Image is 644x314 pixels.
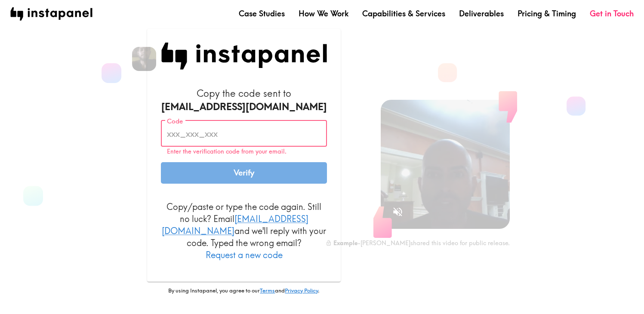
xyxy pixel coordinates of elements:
[161,43,327,70] img: Instapanel
[162,213,308,236] a: [EMAIL_ADDRESS][DOMAIN_NAME]
[362,8,445,19] a: Capabilities & Services
[285,287,318,294] a: Privacy Policy
[167,117,183,126] label: Code
[167,148,321,155] p: Enter the verification code from your email.
[260,287,275,294] a: Terms
[333,239,357,247] b: Example
[132,47,156,71] img: Miguel
[161,87,327,114] h6: Copy the code sent to
[326,239,510,247] div: - [PERSON_NAME] shared this video for public release.
[161,162,327,184] button: Verify
[10,7,92,21] img: instapanel
[206,249,283,261] button: Request a new code
[161,100,327,114] div: [EMAIL_ADDRESS][DOMAIN_NAME]
[388,203,407,221] button: Sound is off
[299,8,348,19] a: How We Work
[147,287,341,295] p: By using Instapanel, you agree to our and .
[161,201,327,261] p: Copy/paste or type the code again. Still no luck? Email and we'll reply with your code. Typed the...
[459,8,504,19] a: Deliverables
[518,8,576,19] a: Pricing & Timing
[590,8,634,19] a: Get in Touch
[239,8,285,19] a: Case Studies
[161,120,327,147] input: xxx_xxx_xxx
